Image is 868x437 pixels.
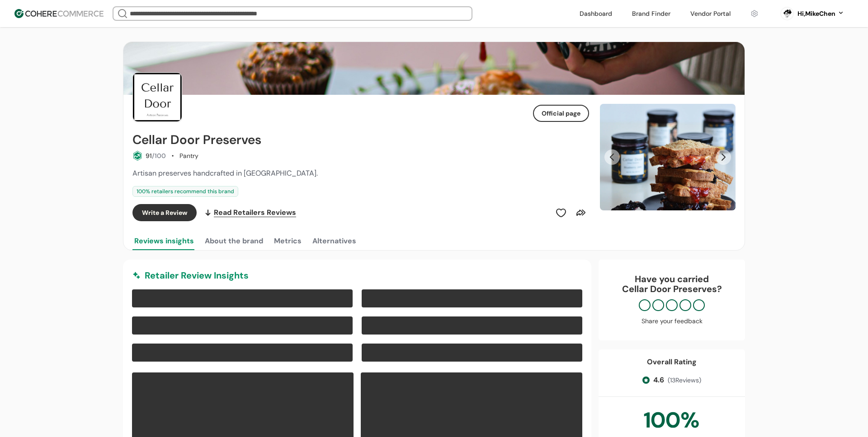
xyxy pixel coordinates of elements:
[716,149,731,165] button: Next Slide
[123,42,745,95] img: Brand cover image
[653,375,664,386] span: 4.6
[608,284,736,294] p: Cellar Door Preserves ?
[132,186,238,197] div: 100 % retailers recommend this brand
[647,357,697,367] div: Overall Rating
[668,376,701,385] span: ( 13 Reviews)
[272,232,303,250] button: Metrics
[608,316,736,326] div: Share your feedback
[604,149,620,165] button: Previous Slide
[600,104,736,210] div: Slide 1
[132,72,182,122] img: Brand Photo
[797,9,835,19] div: Hi, MikeChen
[600,104,736,210] div: Carousel
[132,133,261,147] h2: Cellar Door Preserves
[311,232,358,250] button: Alternatives
[608,274,736,294] div: Have you carried
[644,404,700,437] div: 100 %
[179,151,198,161] div: Pantry
[203,232,265,250] button: About the brand
[600,104,736,210] img: Slide 0
[146,152,152,160] span: 91
[132,269,582,282] div: Retailer Review Insights
[533,105,589,122] button: Official page
[132,168,318,178] span: Artisan preserves handcrafted in [GEOGRAPHIC_DATA].
[214,207,296,218] span: Read Retailers Reviews
[132,204,197,221] button: Write a Review
[797,9,844,19] button: Hi,MikeChen
[152,152,166,160] span: /100
[14,9,104,18] img: Cohere Logo
[780,7,794,20] svg: 0 percent
[132,232,196,250] button: Reviews insights
[204,204,296,221] a: Read Retailers Reviews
